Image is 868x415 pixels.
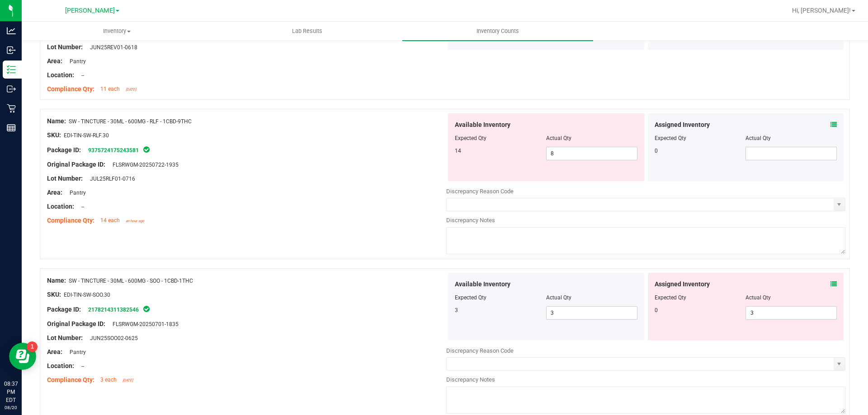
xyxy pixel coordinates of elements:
div: Actual Qty [745,294,837,302]
span: 14 [455,148,461,154]
span: SW - TINCTURE - 30ML - 600MG - RLF - 1CBD-9THC [69,118,192,125]
span: Lot Number: [47,43,83,51]
span: SKU: [47,131,61,139]
span: Original Package ID: [47,320,105,327]
span: -- [77,363,84,369]
span: JUL25RLF01-0716 [85,176,135,182]
p: 08/20 [4,404,18,411]
span: Compliance Qty: [47,217,94,224]
span: Location: [47,362,74,369]
span: 3 [455,307,458,313]
span: Assigned Inventory [655,280,710,289]
span: Area: [47,57,62,65]
span: select [834,198,845,211]
a: Lab Results [212,22,402,41]
span: -- [77,204,84,210]
a: Inventory Counts [402,22,593,41]
a: 9375724175243581 [88,147,139,154]
span: 14 each [100,217,120,224]
inline-svg: Outbound [7,84,16,93]
iframe: Resource center [9,343,36,370]
span: Package ID: [47,146,81,154]
input: 3 [547,307,637,319]
span: FLSRWGM-20250722-1935 [108,162,179,168]
span: Lot Number: [47,334,83,341]
span: Available Inventory [455,120,510,130]
inline-svg: Reports [7,123,16,132]
span: Name: [47,117,66,125]
span: JUN25REV01-0618 [85,44,137,51]
span: [PERSON_NAME] [65,7,115,14]
span: -- [77,72,84,79]
inline-svg: Inbound [7,46,16,55]
span: Pantry [65,58,86,65]
span: Assigned Inventory [655,120,710,130]
span: Area: [47,348,62,355]
span: SKU: [47,291,61,298]
span: 3 each [100,377,117,383]
span: In Sync [142,304,151,313]
span: In Sync [142,145,151,154]
span: Actual Qty [546,135,571,141]
input: 3 [746,307,836,319]
p: 08:37 PM EDT [4,380,18,404]
span: Original Package ID: [47,161,105,168]
span: Location: [47,203,74,210]
div: Expected Qty [655,294,746,302]
span: FLSRWGM-20250701-1835 [108,321,179,327]
span: Location: [47,71,74,79]
inline-svg: Inventory [7,65,16,74]
div: 0 [655,147,746,155]
span: select [834,358,845,370]
div: Discrepancy Notes [446,216,845,225]
div: Discrepancy Notes [446,375,845,384]
span: Compliance Qty: [47,85,94,93]
span: Area: [47,189,62,196]
span: Inventory [22,27,212,35]
span: EDI-TIN-SW-RLF.30 [64,132,109,139]
span: [DATE] [123,378,133,382]
a: Inventory [22,22,212,41]
span: [DATE] [126,88,136,92]
span: Lot Number: [47,175,83,182]
span: Expected Qty [455,294,486,301]
div: 0 [655,306,746,314]
span: 11 each [100,86,120,92]
span: Actual Qty [546,294,571,301]
span: an hour ago [126,219,144,223]
span: Pantry [65,349,86,355]
input: 8 [547,147,637,160]
span: Package ID: [47,306,81,313]
span: Compliance Qty: [47,376,94,383]
span: Discrepancy Reason Code [446,188,514,195]
inline-svg: Analytics [7,26,16,35]
span: Hi, [PERSON_NAME]! [792,7,851,14]
span: Available Inventory [455,280,510,289]
span: Expected Qty [455,135,486,141]
span: Discrepancy Reason Code [446,347,514,354]
iframe: Resource center unread badge [27,341,38,352]
div: Actual Qty [745,134,837,142]
div: Expected Qty [655,134,746,142]
span: Inventory Counts [464,27,531,35]
inline-svg: Retail [7,104,16,113]
span: JUN25SOO02-0625 [85,335,138,341]
span: Lab Results [280,27,335,35]
span: SW - TINCTURE - 30ML - 600MG - SOO - 1CBD-1THC [69,278,193,284]
span: Name: [47,277,66,284]
span: EDI-TIN-SW-SOO.30 [64,292,110,298]
span: Pantry [65,190,86,196]
a: 2178214311382546 [88,307,139,313]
